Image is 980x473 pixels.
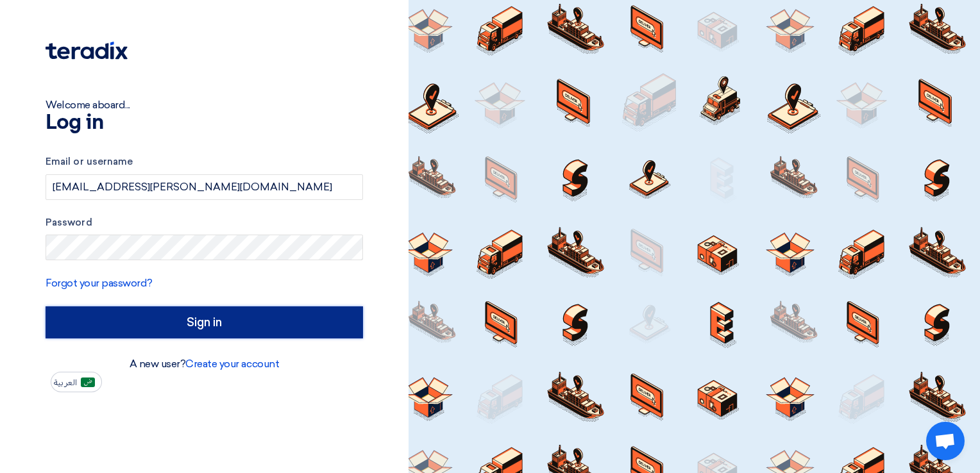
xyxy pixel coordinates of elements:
[46,306,363,338] input: Sign in
[81,378,95,387] img: ar-AR.png
[130,358,280,370] font: A new user?
[46,97,363,113] div: Welcome aboard...
[46,215,363,230] label: Password
[46,113,363,133] h1: Log in
[51,372,102,392] button: العربية
[46,277,153,289] a: Forgot your password?
[185,358,279,370] a: Create your account
[46,42,128,60] img: Teradix logo
[54,378,77,387] span: العربية
[926,422,965,460] a: Open chat
[46,154,363,169] label: Email or username
[46,174,363,200] input: Enter your business email or username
